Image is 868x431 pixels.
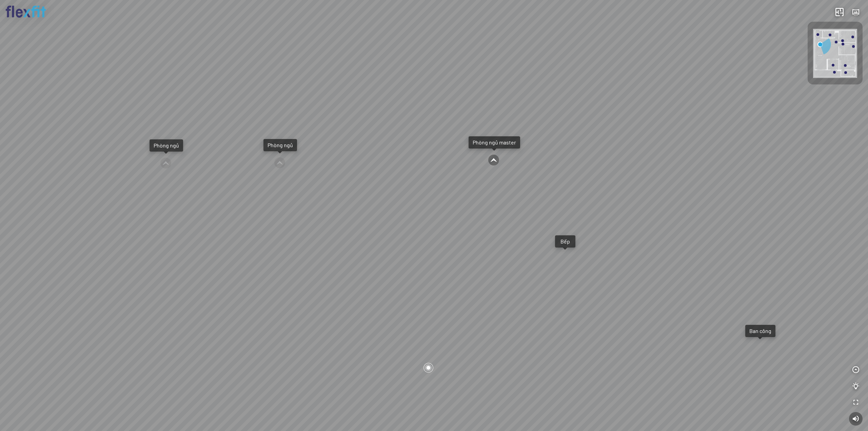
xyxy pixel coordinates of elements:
[473,139,516,146] div: Phòng ngủ master
[268,142,293,149] div: Phòng ngủ
[559,238,571,245] div: Bếp
[813,29,857,78] img: Flexfit_Apt1_M__JKL4XAWR2ATG.png
[5,5,46,18] img: logo
[749,328,771,334] div: Ban công
[154,142,179,149] div: Phòng ngủ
